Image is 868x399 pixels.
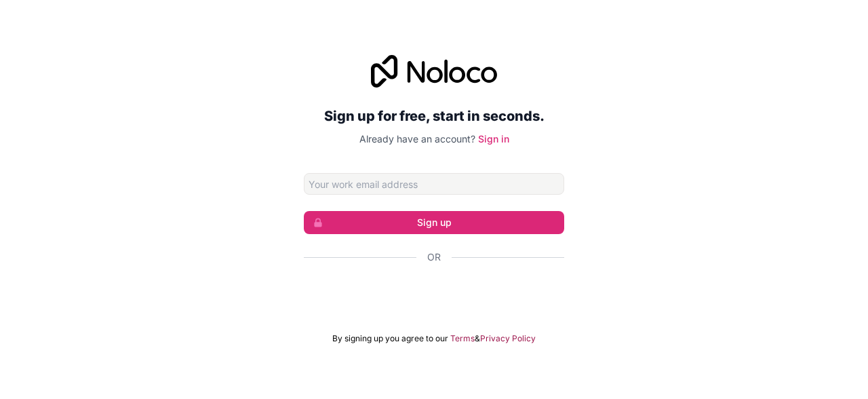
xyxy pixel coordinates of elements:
span: Or [427,250,441,264]
a: Sign in [478,133,509,145]
button: Sign up [304,211,564,234]
a: Privacy Policy [480,333,536,344]
a: Terms [450,333,475,344]
span: By signing up you agree to our [332,333,448,344]
span: Already have an account? [359,133,475,145]
span: & [475,333,480,344]
input: Email address [304,173,564,195]
h2: Sign up for free, start in seconds. [304,104,564,128]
